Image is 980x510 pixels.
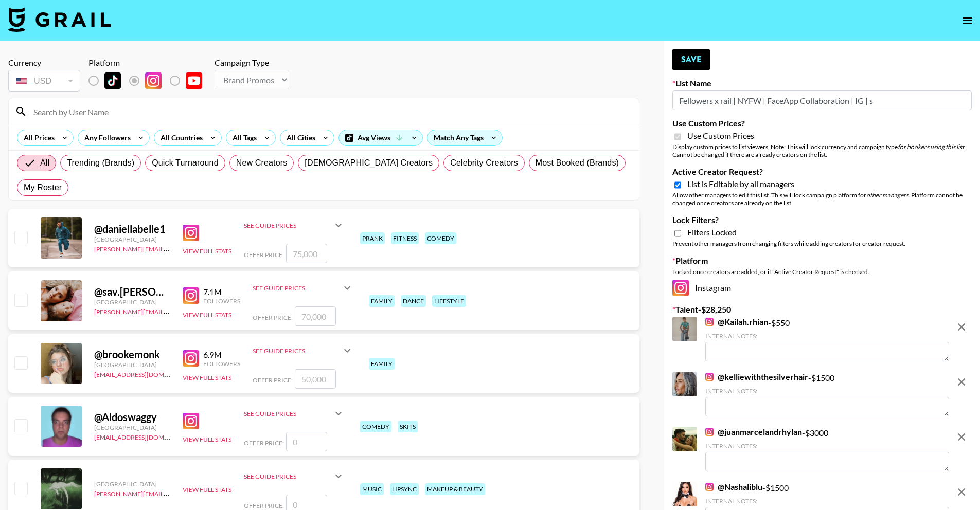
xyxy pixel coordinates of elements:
[705,427,949,471] div: - $ 3000
[369,295,395,307] div: family
[951,482,972,502] button: remove
[78,130,133,145] div: Any Followers
[183,486,231,494] button: View Full Stats
[253,338,353,363] div: See Guide Prices
[398,421,418,432] div: skits
[672,268,972,276] div: Locked once creators are added, or if "Active Creator Request" is checked.
[687,179,794,189] span: List is Editable by all managers
[183,413,199,429] img: Instagram
[244,401,345,426] div: See Guide Prices
[183,247,231,255] button: View Full Stats
[951,427,972,447] button: remove
[295,369,336,389] input: 50,000
[88,58,210,68] div: Platform
[672,304,972,315] label: Talent - $ 28,250
[94,411,170,424] div: @ Aldoswaggy
[672,78,972,88] label: List Name
[425,483,485,495] div: makeup & beauty
[705,318,714,326] img: Instagram
[672,49,710,70] button: Save
[244,213,345,238] div: See Guide Prices
[183,435,231,443] button: View Full Stats
[957,10,978,31] button: open drawer
[705,428,714,436] img: Instagram
[40,157,49,169] span: All
[705,372,808,382] a: @kelliewiththesilverhair
[244,410,332,417] div: See Guide Prices
[705,317,768,327] a: @Kailah.rhian
[705,427,802,437] a: @juanmarcelandrhylan
[203,287,240,297] div: 7.1M
[253,314,293,321] span: Offer Price:
[94,361,170,369] div: [GEOGRAPHIC_DATA]
[951,317,972,337] button: remove
[244,472,332,480] div: See Guide Prices
[898,143,964,151] em: for bookers using this list
[94,431,198,441] a: [EMAIL_ADDRESS][DOMAIN_NAME]
[705,387,949,395] div: Internal Notes:
[244,439,284,447] span: Offer Price:
[450,157,518,169] span: Celebrity Creators
[152,157,219,169] span: Quick Turnaround
[866,191,908,199] em: other managers
[305,157,433,169] span: [DEMOGRAPHIC_DATA] Creators
[244,502,284,509] span: Offer Price:
[94,298,170,306] div: [GEOGRAPHIC_DATA]
[94,480,170,488] div: [GEOGRAPHIC_DATA]
[253,276,353,300] div: See Guide Prices
[705,372,949,416] div: - $ 1500
[391,232,419,244] div: fitness
[226,130,259,145] div: All Tags
[94,424,170,431] div: [GEOGRAPHIC_DATA]
[360,421,391,432] div: comedy
[369,358,395,370] div: family
[10,72,78,90] div: USD
[94,235,170,243] div: [GEOGRAPHIC_DATA]
[672,167,972,177] label: Active Creator Request?
[432,295,466,307] div: lifestyle
[94,285,170,298] div: @ sav.[PERSON_NAME]
[705,483,714,491] img: Instagram
[705,482,762,492] a: @Nashaliblu
[94,243,246,253] a: [PERSON_NAME][EMAIL_ADDRESS][DOMAIN_NAME]
[244,464,345,488] div: See Guide Prices
[94,306,246,316] a: [PERSON_NAME][EMAIL_ADDRESS][DOMAIN_NAME]
[687,131,754,141] span: Use Custom Prices
[705,497,949,505] div: Internal Notes:
[427,130,502,145] div: Match Any Tags
[8,68,80,94] div: Currency is locked to USD
[295,306,336,326] input: 70,000
[27,103,633,120] input: Search by User Name
[145,72,162,89] img: Instagram
[705,317,949,361] div: - $ 550
[215,58,289,68] div: Campaign Type
[390,483,419,495] div: lipsync
[183,311,231,319] button: View Full Stats
[94,223,170,235] div: @ daniellabelle1
[672,118,972,129] label: Use Custom Prices?
[672,191,972,207] div: Allow other managers to edit this list. This will lock campaign platform for . Platform cannot be...
[286,244,327,263] input: 75,000
[244,222,332,229] div: See Guide Prices
[236,157,288,169] span: New Creators
[183,350,199,367] img: Instagram
[183,374,231,381] button: View Full Stats
[253,284,341,292] div: See Guide Prices
[253,376,293,384] span: Offer Price:
[8,58,80,68] div: Currency
[672,280,972,296] div: Instagram
[672,256,972,266] label: Platform
[94,369,198,378] a: [EMAIL_ADDRESS][DOMAIN_NAME]
[425,232,456,244] div: comedy
[104,72,121,89] img: TikTok
[154,130,205,145] div: All Countries
[339,130,422,145] div: Avg Views
[24,181,62,194] span: My Roster
[705,373,714,381] img: Instagram
[286,432,327,451] input: 0
[186,72,202,89] img: YouTube
[203,360,240,368] div: Followers
[8,7,111,32] img: Grail Talent
[94,348,170,361] div: @ brookemonk
[67,157,134,169] span: Trending (Brands)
